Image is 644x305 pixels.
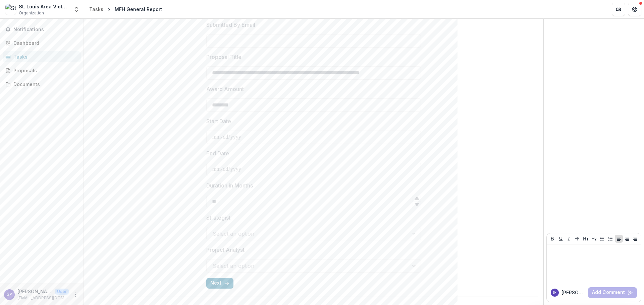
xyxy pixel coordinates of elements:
[606,235,614,243] button: Ordered List
[55,289,69,295] p: User
[89,6,103,13] div: Tasks
[628,3,641,16] button: Get Help
[565,235,573,243] button: Italicize
[557,235,565,243] button: Underline
[19,3,69,10] div: St. Louis Area Violence Prevention Commission
[623,235,631,243] button: Align Center
[13,53,75,60] div: Tasks
[17,295,69,301] p: [EMAIL_ADDRESS][DOMAIN_NAME]
[72,3,81,16] button: Open entity switcher
[206,181,253,189] p: Duration in Months
[573,235,581,243] button: Strike
[206,117,231,125] p: Start Date
[7,292,12,297] div: Serena Muhammad <smuhammad@stlmhb.org>
[71,291,79,299] button: More
[206,246,245,254] p: Project Analyst
[3,65,81,76] a: Proposals
[19,10,44,16] span: Organization
[17,288,52,295] p: [PERSON_NAME] <[EMAIL_ADDRESS][DOMAIN_NAME]>
[115,6,162,13] div: MFH General Report
[206,85,244,93] p: Award Amount
[13,67,75,74] div: Proposals
[548,235,556,243] button: Bold
[206,214,230,222] p: Strategist
[590,235,598,243] button: Heading 2
[3,51,81,62] a: Tasks
[206,149,229,157] p: End Date
[612,3,625,16] button: Partners
[615,235,623,243] button: Align Left
[582,235,590,243] button: Heading 1
[598,235,606,243] button: Bullet List
[631,235,639,243] button: Align Right
[3,24,81,35] button: Notifications
[87,4,165,14] nav: breadcrumb
[13,27,78,32] span: Notifications
[561,289,585,296] p: [PERSON_NAME]
[13,40,75,47] div: Dashboard
[87,4,106,14] a: Tasks
[13,81,75,88] div: Documents
[206,21,255,29] p: Submitted By Email
[3,37,81,49] a: Dashboard
[553,291,557,294] div: Serena Muhammad <smuhammad@stlmhb.org>
[3,79,81,90] a: Documents
[206,278,233,289] button: Next
[5,4,16,15] img: St. Louis Area Violence Prevention Commission
[588,287,637,298] button: Add Comment
[206,53,241,61] p: Proposal Title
